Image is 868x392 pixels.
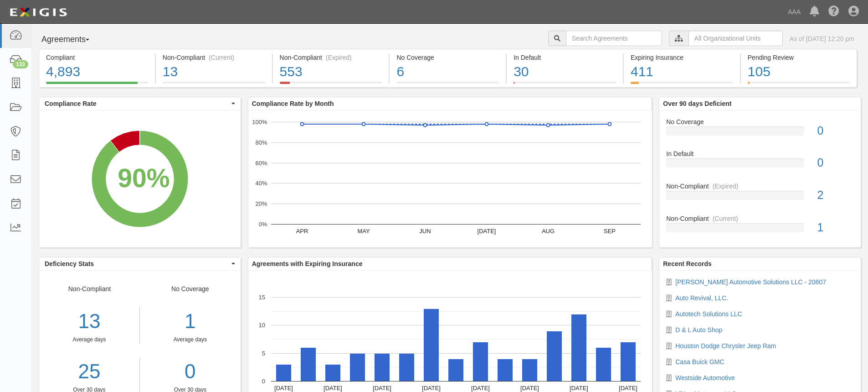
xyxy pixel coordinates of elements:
[675,374,734,382] a: Westside Automotive
[390,82,506,89] a: No Coverage6
[296,228,308,235] text: APR
[147,336,234,344] div: Average days
[666,214,854,240] a: Non-Compliant(Current)1
[659,117,861,126] div: No Coverage
[255,159,267,166] text: 60%
[514,62,616,82] div: 30
[147,357,234,386] a: 0
[357,228,370,235] text: MAY
[262,350,265,356] text: 5
[659,149,861,158] div: In Default
[811,123,861,139] div: 0
[675,294,728,302] a: Auto Revival, LLC.
[324,385,342,392] text: [DATE]
[39,336,139,344] div: Average days
[248,110,652,247] svg: A chart.
[783,3,805,21] a: AAA
[514,53,616,62] div: In Default
[147,307,234,336] div: 1
[373,385,391,392] text: [DATE]
[163,62,265,82] div: 13
[811,220,861,236] div: 1
[39,97,241,110] button: Compliance Rate
[7,4,70,21] img: logo-5460c22ac91f19d4615b14bd174203de0afe785f0fc80cf4dbbc73dc1793850b.png
[713,214,738,223] div: (Current)
[262,378,265,385] text: 0
[163,53,265,62] div: Non-Compliant (Current)
[713,182,739,191] div: (Expired)
[790,34,854,43] div: As of [DATE] 12:20 pm
[273,82,389,89] a: Non-Compliant(Expired)553
[274,385,293,392] text: [DATE]
[280,62,382,82] div: 553
[471,385,490,392] text: [DATE]
[118,160,169,197] div: 90%
[39,82,155,89] a: Compliant4,893
[666,182,854,214] a: Non-Compliant(Expired)2
[477,228,496,235] text: [DATE]
[255,200,267,207] text: 20%
[663,100,731,107] b: Over 90 days Deficient
[252,260,363,267] b: Agreements with Expiring Insurance
[675,278,826,286] a: [PERSON_NAME] Automotive Solutions LLC - 20807
[326,53,352,62] div: (Expired)
[741,82,857,89] a: Pending Review105
[631,62,733,82] div: 411
[604,228,616,235] text: SEP
[39,307,139,336] div: 13
[666,149,854,182] a: In Default0
[811,155,861,171] div: 0
[252,100,334,107] b: Compliance Rate by Month
[688,31,783,46] input: All Organizational Units
[39,110,241,247] svg: A chart.
[542,228,555,235] text: AUG
[828,6,839,17] i: Help Center - Complianz
[624,82,740,89] a: Expiring Insurance411
[39,357,139,386] a: 25
[570,385,588,392] text: [DATE]
[659,182,861,191] div: Non-Compliant
[520,385,539,392] text: [DATE]
[13,60,28,68] div: 133
[252,119,267,125] text: 100%
[748,53,850,62] div: Pending Review
[45,99,229,108] span: Compliance Rate
[675,326,722,334] a: D & L Auto Shop
[39,31,107,49] button: Agreements
[39,257,241,270] button: Deficiency Stats
[209,53,234,62] div: (Current)
[619,385,637,392] text: [DATE]
[258,322,265,329] text: 10
[419,228,431,235] text: JUN
[258,294,265,301] text: 15
[675,342,776,350] a: Houston Dodge Chrysler Jeep Ram
[255,139,267,146] text: 80%
[46,53,148,62] div: Compliant
[255,180,267,187] text: 40%
[566,31,662,46] input: Search Agreements
[258,221,267,228] text: 0%
[631,53,733,62] div: Expiring Insurance
[675,310,742,318] a: Autotech Solutions LLC
[748,62,850,82] div: 105
[396,53,499,62] div: No Coverage
[659,214,861,223] div: Non-Compliant
[663,260,712,267] b: Recent Records
[280,53,382,62] div: Non-Compliant (Expired)
[396,62,499,82] div: 6
[507,82,623,89] a: In Default30
[675,358,724,366] a: Casa Buick GMC
[156,82,272,89] a: Non-Compliant(Current)13
[422,385,441,392] text: [DATE]
[46,62,148,82] div: 4,893
[666,117,854,150] a: No Coverage0
[45,259,229,268] span: Deficiency Stats
[811,187,861,204] div: 2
